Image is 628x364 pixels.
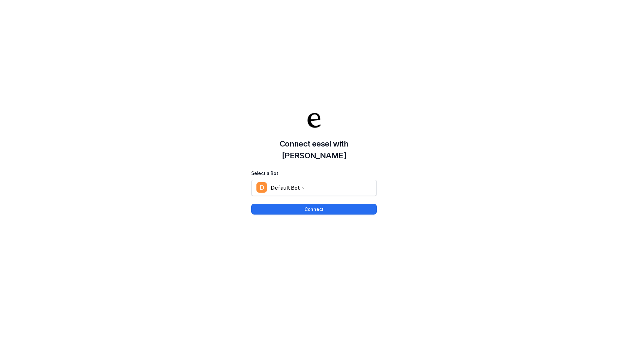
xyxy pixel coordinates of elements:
label: Select a Bot [251,169,377,177]
button: DDefault Bot [251,180,377,196]
img: Your Company [304,111,324,130]
button: Connect [251,204,377,215]
span: Default Bot [271,183,300,192]
h2: Connect eesel with [PERSON_NAME] [251,138,377,162]
span: D [256,182,267,193]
